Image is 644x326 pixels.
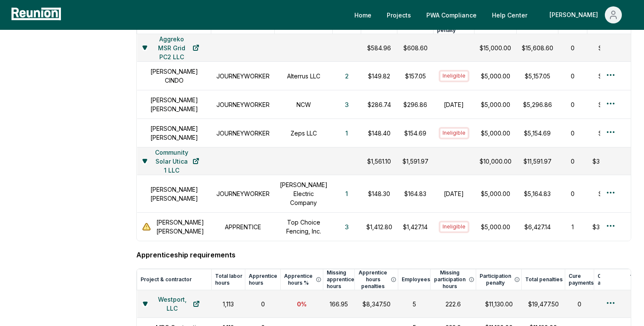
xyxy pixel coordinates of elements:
[522,100,553,109] p: $5,296.86
[380,6,418,23] a: Projects
[592,129,621,138] div: $0.00
[366,157,392,166] p: $1,561.10
[402,43,428,52] p: $608.60
[136,250,631,260] h4: Apprenticeship requirements
[147,153,206,170] a: Community Solar Utica 1 LLC
[216,100,270,109] h1: JOURNEYWORKER
[217,300,240,309] div: 1,113
[142,67,206,85] h1: [PERSON_NAME] CINDO
[402,100,428,109] p: $296.86
[398,290,431,318] td: 5
[154,218,206,236] h1: [PERSON_NAME] [PERSON_NAME]
[216,189,270,198] h1: JOURNEYWORKER
[563,189,582,198] div: 0
[366,43,392,52] p: $584.96
[284,273,323,286] button: Apprentice hours %
[592,100,621,109] div: $0.00
[328,300,350,309] div: 166.95
[565,269,594,290] th: Cure payments
[338,218,356,235] button: 3
[439,189,469,198] h1: [DATE]
[338,67,356,84] button: 2
[366,222,392,231] p: $1,412.80
[348,6,635,23] nav: Main
[147,39,206,56] a: Aggreko MSR Grid PC2 LLC
[543,6,629,23] button: [PERSON_NAME]
[216,129,270,138] h1: JOURNEYWORKER
[480,72,512,81] p: $5,000.00
[522,269,565,290] th: Total penalties
[142,124,206,142] h1: [PERSON_NAME] [PERSON_NAME]
[563,129,582,138] div: 0
[212,269,245,290] th: Total labor hours
[592,222,621,231] div: $3,364.88
[599,300,632,309] div: $0.00
[549,6,601,23] div: [PERSON_NAME]
[280,72,328,81] h1: Alterrus LLC
[148,295,207,312] a: Westport, LLC
[366,100,392,109] p: $286.74
[216,72,270,81] h1: JOURNEYWORKER
[480,273,521,286] button: Participation penalty
[480,100,512,109] p: $5,000.00
[338,96,356,113] button: 3
[439,100,469,109] h1: [DATE]
[563,157,582,166] div: 0
[480,189,512,198] p: $5,000.00
[485,6,534,23] a: Help Center
[142,95,206,113] h1: [PERSON_NAME] [PERSON_NAME]
[522,72,553,81] p: $5,157.05
[480,157,512,166] p: $10,000.00
[402,189,428,198] p: $164.83
[480,222,512,231] p: $5,000.00
[439,70,469,82] button: Ineligible
[480,43,512,52] p: $15,000.00
[480,129,512,138] p: $5,000.00
[402,72,428,81] p: $157.05
[522,189,553,198] p: $5,164.83
[216,222,270,231] h1: APPRENTICE
[522,43,553,52] p: $15,608.60
[280,218,328,236] h1: Top Choice Fencing, Inc.
[366,129,392,138] p: $148.40
[366,189,392,198] p: $148.30
[402,222,428,231] p: $1,427.14
[360,300,393,309] div: $8,347.50
[137,269,212,290] th: Project & contractor
[439,127,469,139] button: Ineligible
[592,72,621,81] div: $0.00
[280,129,328,138] h1: Zeps LLC
[348,6,378,23] a: Home
[522,157,553,166] p: $11,591.97
[434,269,476,290] button: Missing participation hours
[358,269,398,290] button: Apprentice hours penalties
[245,269,281,290] th: Apprentice hours
[522,222,553,231] p: $6,427.14
[398,269,431,290] th: Employees
[481,300,517,309] div: $11,130.00
[592,189,621,198] div: $0.00
[402,129,428,138] p: $154.69
[563,43,582,52] div: 0
[323,269,355,290] th: Missing apprentice hours
[594,269,638,290] th: Cure payment amount
[527,300,560,309] div: $19,477.50
[142,185,206,203] h1: [PERSON_NAME] [PERSON_NAME]
[436,300,471,309] div: 222.6
[339,124,355,141] button: 1
[592,157,621,166] div: $3,364.88
[570,300,589,309] div: 0
[439,221,469,233] button: Ineligible
[366,72,392,81] p: $149.82
[563,100,582,109] div: 0
[563,72,582,81] div: 0
[402,157,428,166] p: $1,591.97
[339,185,355,202] button: 1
